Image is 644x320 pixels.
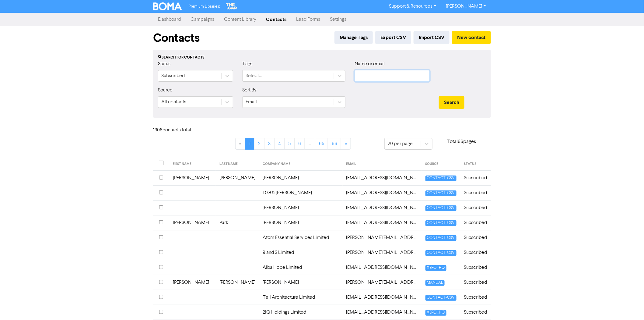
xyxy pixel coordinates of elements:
iframe: Chat Widget [614,291,644,320]
td: accounts@2iq.co.nz [343,305,422,320]
a: [PERSON_NAME] [441,2,491,11]
td: 2955kauhale@gmail.com [343,185,422,200]
td: Subscribed [460,245,491,260]
span: MANUAL [425,280,445,286]
a: Contacts [261,13,291,26]
label: Tags [242,60,252,68]
span: CONTACT-CSV [425,250,457,256]
p: Total 66 pages [432,138,491,145]
button: Manage Tags [334,31,373,44]
td: Subscribed [460,215,491,230]
span: CONTACT-CSV [425,176,457,181]
td: abigailmhurst@gmail.com [343,290,422,305]
td: 1judithmason@gmail.com [343,170,422,185]
a: Page 6 [294,138,305,150]
th: STATUS [460,157,491,171]
td: [PERSON_NAME] [169,215,216,230]
label: Name or email [355,60,385,68]
span: CONTACT-CSV [425,190,457,196]
td: [PERSON_NAME] [259,215,343,230]
td: Subscribed [460,260,491,275]
td: Subscribed [460,185,491,200]
a: Page 1 is your current page [245,138,254,150]
td: aaron@atomessential.nz [343,230,422,245]
th: SOURCE [422,157,460,171]
a: » [341,138,351,150]
label: Source [158,87,173,94]
td: Subscribed [460,200,491,215]
th: FIRST NAME [169,157,216,171]
a: Content Library [219,13,261,26]
div: Email [246,98,257,106]
label: Sort By [242,87,257,94]
td: 2mikehamilton@gmail.com [343,200,422,215]
td: D G & [PERSON_NAME] [259,185,343,200]
td: Alba Hope Limited [259,260,343,275]
a: Page 2 [254,138,264,150]
button: Import CSV [414,31,450,44]
td: Subscribed [460,230,491,245]
button: Search [439,96,464,109]
td: aaronmyall@gmail.com [343,260,422,275]
img: BOMA Logo [153,2,182,10]
td: Subscribed [460,290,491,305]
div: Subscribed [161,72,185,80]
td: aaron@wymaconstruction.co.nz [343,275,422,290]
h6: 1306 contact s total [153,127,202,133]
td: [PERSON_NAME] [169,170,216,185]
button: Export CSV [375,31,411,44]
a: Page 65 [315,138,328,150]
span: CONTACT-CSV [425,235,457,241]
span: XERO_HQ [425,310,446,316]
td: Tell Architecture Limited [259,290,343,305]
td: Subscribed [460,305,491,320]
th: LAST NAME [216,157,259,171]
td: Subscribed [460,275,491,290]
th: EMAIL [343,157,422,171]
a: Settings [325,13,351,26]
a: Dashboard [153,13,186,26]
span: CONTACT-CSV [425,295,457,301]
span: CONTACT-CSV [425,205,457,211]
td: 9 and 3 Limited [259,245,343,260]
th: COMPANY NAME [259,157,343,171]
td: Park [216,215,259,230]
span: CONTACT-CSV [425,220,457,226]
h1: Contacts [153,31,200,45]
a: Campaigns [186,13,219,26]
a: Page 66 [328,138,341,150]
span: Premium Libraries: [189,5,220,9]
button: New contact [452,31,491,44]
div: All contacts [161,98,186,106]
a: Support & Resources [384,2,441,11]
img: The Gap [225,2,238,10]
td: [PERSON_NAME] [259,275,343,290]
a: Lead Forms [291,13,325,26]
td: Subscribed [460,170,491,185]
td: [PERSON_NAME] [216,275,259,290]
div: 20 per page [388,140,413,148]
a: Page 4 [274,138,285,150]
td: aaron@cassbay.nz [343,245,422,260]
span: XERO_HQ [425,265,446,271]
div: Select... [246,72,262,80]
td: [PERSON_NAME] [259,170,343,185]
td: [PERSON_NAME] [216,170,259,185]
td: 2IQ Holdings Limited [259,305,343,320]
td: Atom Essential Services Limited [259,230,343,245]
div: Search for contacts [158,55,486,60]
td: [PERSON_NAME] [259,200,343,215]
label: Status [158,60,170,68]
td: [PERSON_NAME] [169,275,216,290]
a: Page 5 [284,138,295,150]
td: 6x4online@gmail.com [343,215,422,230]
a: Page 3 [264,138,275,150]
